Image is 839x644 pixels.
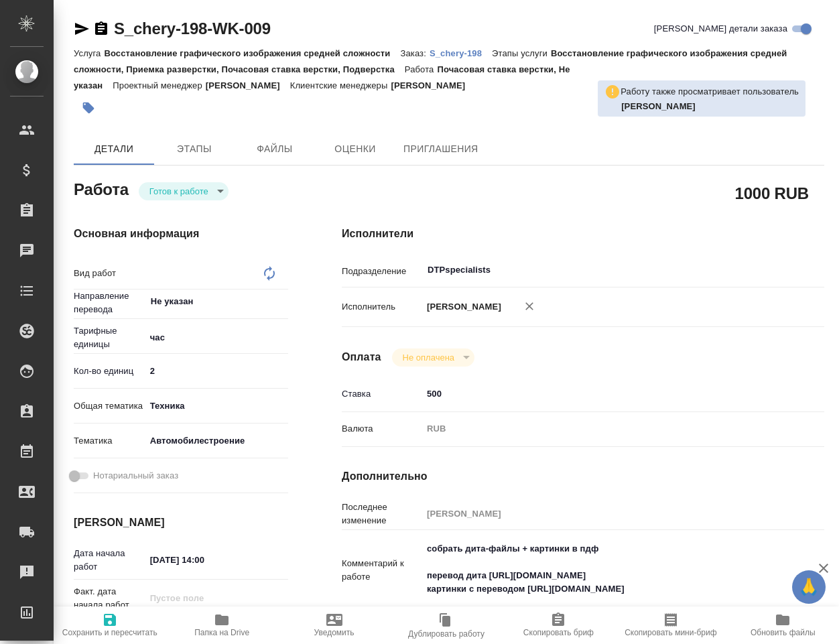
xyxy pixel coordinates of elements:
input: Пустое поле [422,504,784,523]
div: Готов к работе [139,182,229,200]
a: S_chery-198-WK-009 [114,19,271,38]
button: Скопировать ссылку для ЯМессенджера [74,21,90,37]
div: RUB [422,417,784,440]
p: Проектный менеджер [113,80,205,90]
p: Кол-во единиц [74,365,145,378]
input: Пустое поле [145,588,263,608]
span: Оценки [323,141,387,157]
p: Общая тематика [74,399,145,413]
b: [PERSON_NAME] [621,101,696,111]
input: ✎ Введи что-нибудь [145,550,263,570]
button: Сохранить и пересчитать [54,606,166,644]
p: Факт. дата начала работ [74,585,145,612]
p: Исполнитель [342,300,422,314]
p: [PERSON_NAME] [422,300,501,314]
p: S_chery-198 [430,48,492,58]
button: Уведомить [278,606,390,644]
button: Добавить тэг [74,93,103,123]
h4: Основная информация [74,226,288,242]
span: Скопировать бриф [523,628,594,637]
p: Клиентские менеджеры [290,80,391,90]
span: Файлы [243,141,307,157]
input: ✎ Введи что-нибудь [422,384,784,403]
p: Тематика [74,434,145,448]
button: Open [281,300,283,303]
p: Вид работ [74,267,145,280]
h2: 1000 RUB [735,182,809,204]
p: Комментарий к работе [342,557,422,584]
h4: Оплата [342,349,381,365]
p: Ставка [342,387,422,401]
span: Детали [82,141,146,157]
div: час [145,326,288,349]
span: Дублировать работу [408,629,485,639]
button: Open [777,269,779,271]
p: [PERSON_NAME] [391,80,475,90]
p: Направление перевода [74,289,145,316]
p: Заборова Александра [621,100,799,113]
p: [PERSON_NAME] [206,80,290,90]
h4: [PERSON_NAME] [74,515,288,531]
button: Удалить исполнителя [515,292,544,321]
span: Нотариальный заказ [93,469,178,482]
p: Услуга [74,48,104,58]
div: Техника [145,395,288,417]
div: Готов к работе [392,348,474,367]
span: Сохранить и пересчитать [62,628,157,637]
textarea: собрать дита-файлы + картинки в пдф перевод дита [URL][DOMAIN_NAME] картинки с переводом [URL][DO... [422,537,784,600]
h2: Работа [74,176,129,200]
h4: Исполнители [342,226,824,242]
span: Папка на Drive [194,628,249,637]
button: Обновить файлы [727,606,839,644]
button: Скопировать бриф [503,606,615,644]
button: Скопировать ссылку [93,21,109,37]
span: Уведомить [314,628,354,637]
span: Приглашения [403,141,478,157]
p: Заказ: [400,48,429,58]
p: Подразделение [342,265,422,278]
button: 🙏 [792,570,826,604]
button: Готов к работе [145,186,212,197]
span: Скопировать мини-бриф [625,628,716,637]
p: Последнее изменение [342,501,422,527]
input: ✎ Введи что-нибудь [145,361,288,381]
span: [PERSON_NAME] детали заказа [654,22,787,36]
p: Работа [405,64,438,74]
p: Валюта [342,422,422,436]
span: Обновить файлы [751,628,816,637]
p: Восстановление графического изображения средней сложности [104,48,400,58]
button: Не оплачена [399,352,458,363]
div: Автомобилестроение [145,430,288,452]
h4: Дополнительно [342,468,824,485]
p: Работу также просматривает пользователь [621,85,799,99]
a: S_chery-198 [430,47,492,58]
p: Тарифные единицы [74,324,145,351]
button: Скопировать мини-бриф [615,606,726,644]
button: Папка на Drive [166,606,277,644]
button: Дублировать работу [390,606,502,644]
p: Этапы услуги [492,48,551,58]
p: Дата начала работ [74,547,145,574]
span: Этапы [162,141,227,157]
span: 🙏 [797,573,820,601]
